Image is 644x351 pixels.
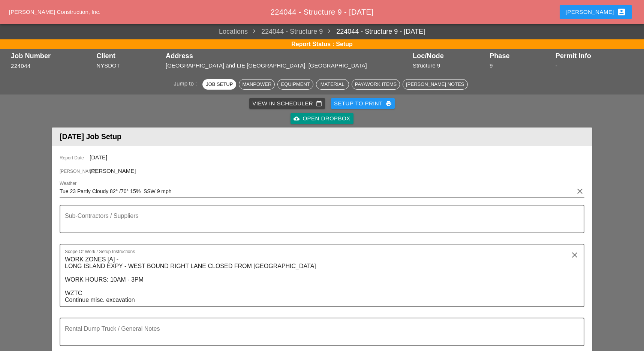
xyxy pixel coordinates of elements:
[252,99,322,108] div: View in Scheduler
[9,9,100,15] a: [PERSON_NAME] Construction, Inc.
[239,79,275,90] button: Manpower
[291,113,353,124] a: Open Dropbox
[11,52,93,60] div: Job Number
[403,79,467,90] button: [PERSON_NAME] Notes
[294,114,350,123] div: Open Dropbox
[570,250,579,259] i: clear
[219,27,248,37] a: Locations
[277,79,313,90] button: Equipment
[174,80,200,87] span: Jump to :
[386,100,392,106] i: print
[406,81,464,88] div: [PERSON_NAME] Notes
[334,99,392,108] div: Setup to Print
[316,100,322,106] i: calendar_today
[331,98,395,109] button: Setup to Print
[617,7,626,16] i: account_box
[413,52,486,60] div: Loc/Node
[566,7,626,16] div: [PERSON_NAME]
[560,5,632,19] button: [PERSON_NAME]
[60,168,90,175] span: [PERSON_NAME]
[90,168,136,174] span: [PERSON_NAME]
[96,52,162,60] div: Client
[11,62,31,70] button: 224044
[242,81,271,88] div: Manpower
[166,52,409,60] div: Address
[556,61,633,70] div: -
[319,81,346,88] div: Material
[490,61,552,70] div: 9
[52,127,592,146] header: [DATE] Job Setup
[60,154,90,161] span: Report Date
[248,27,323,37] span: 224044 - Structure 9
[281,81,310,88] div: Equipment
[556,52,633,60] div: Permit Info
[166,61,409,70] div: [GEOGRAPHIC_DATA] and LIE [GEOGRAPHIC_DATA], [GEOGRAPHIC_DATA]
[323,27,425,37] a: 224044 - Structure 9 - [DATE]
[413,61,486,70] div: Structure 9
[65,253,573,306] textarea: Scope Of Work / Setup Instructions
[316,79,349,90] button: Material
[90,154,107,160] span: [DATE]
[60,185,574,197] input: Weather
[249,98,325,109] a: View in Scheduler
[202,79,236,90] button: Job Setup
[294,115,300,121] i: cloud_upload
[206,81,233,88] div: Job Setup
[355,81,397,88] div: Pay/Work Items
[65,214,573,232] textarea: Sub-Contractors / Suppliers
[490,52,552,60] div: Phase
[65,327,573,345] textarea: Rental Dump Truck / General Notes
[575,187,584,196] i: clear
[271,8,374,16] span: 224044 - Structure 9 - [DATE]
[96,61,162,70] div: NYSDOT
[352,79,400,90] button: Pay/Work Items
